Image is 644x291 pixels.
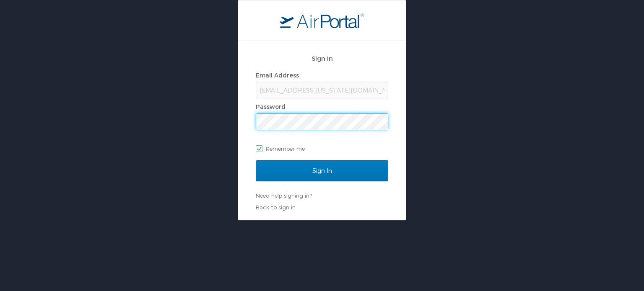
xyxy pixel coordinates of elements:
input: Sign In [256,160,388,181]
h2: Sign In [256,54,388,63]
label: Email Address [256,72,299,79]
label: Password [256,103,286,110]
img: logo [280,13,364,28]
a: Back to sign in [256,204,296,211]
label: Remember me [256,142,388,155]
a: Need help signing in? [256,192,312,199]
